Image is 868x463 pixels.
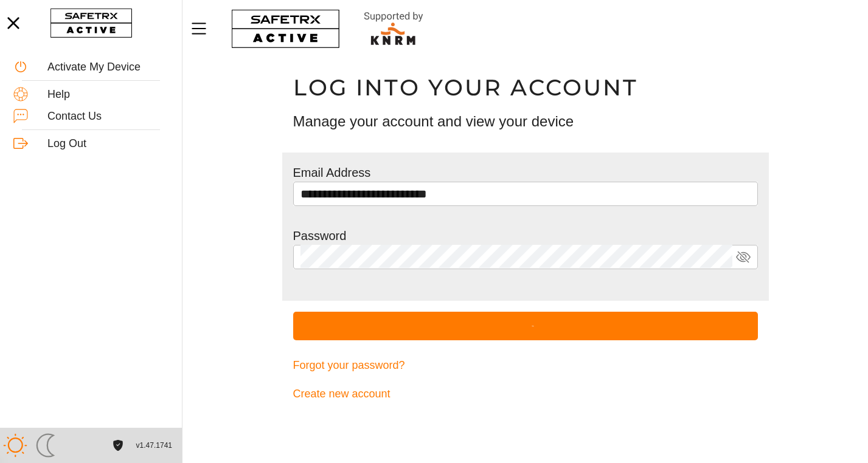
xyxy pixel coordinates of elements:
[3,433,27,458] img: ModeLight.svg
[136,439,172,452] span: v1.47.1741
[129,436,179,456] button: v1.47.1741
[109,440,126,450] a: License Agreement
[293,74,758,101] h1: Log into your account
[33,433,58,458] img: ModeDark.svg
[47,110,168,123] div: Contact Us
[13,109,28,123] img: ContactUs.svg
[293,356,405,375] span: Forgot your password?
[293,380,758,408] a: Create new account
[13,87,28,101] img: Help.svg
[293,111,758,132] h3: Manage your account and view your device
[47,61,168,74] div: Activate My Device
[293,229,347,242] label: Password
[293,166,371,179] label: Email Address
[47,137,168,151] div: Log Out
[293,385,391,403] span: Create new account
[189,16,219,41] button: Menu
[350,9,437,49] img: RescueLogo.svg
[47,88,168,101] div: Help
[293,351,758,380] a: Forgot your password?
